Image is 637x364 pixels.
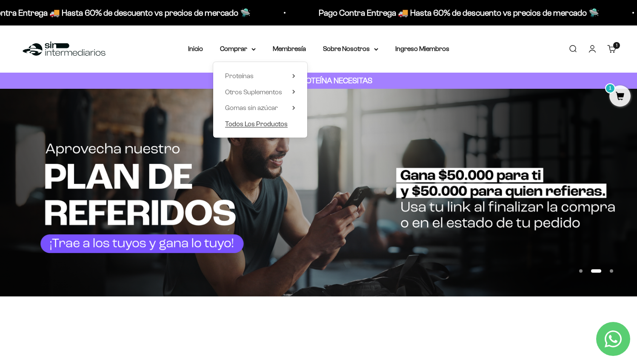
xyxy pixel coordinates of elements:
span: Otros Suplementos [225,88,282,96]
a: Membresía [273,45,306,52]
span: Todos Los Productos [225,120,288,127]
summary: Otros Suplementos [225,87,295,98]
a: Inicio [188,45,203,52]
span: 1 [616,43,617,48]
strong: CUANTA PROTEÍNA NECESITAS [265,76,372,85]
a: 1 [609,92,631,102]
p: Pago Contra Entrega 🚚 Hasta 60% de descuento vs precios de mercado 🛸 [318,6,598,20]
a: Todos Los Productos [225,119,295,130]
summary: Proteínas [225,71,295,82]
summary: Sobre Nosotros [323,43,378,54]
summary: Gomas sin azúcar [225,102,295,113]
mark: 1 [605,83,615,93]
span: Proteínas [225,72,254,79]
span: Gomas sin azúcar [225,104,278,111]
summary: Comprar [220,43,256,54]
a: Ingreso Miembros [395,45,449,52]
